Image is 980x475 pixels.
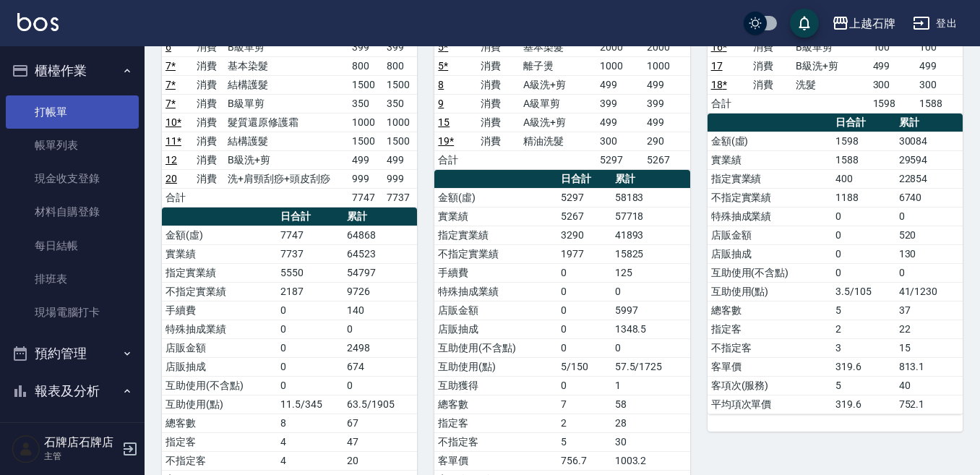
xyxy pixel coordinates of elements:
td: 0 [611,338,690,357]
td: 店販金額 [434,301,557,320]
td: 100 [869,38,916,56]
td: 消費 [749,75,792,94]
td: 0 [557,263,611,282]
td: 499 [383,150,418,169]
td: 399 [596,94,643,113]
td: 消費 [477,38,520,56]
td: 2000 [596,38,643,56]
td: 8 [277,414,343,432]
table: a dense table [708,114,963,414]
td: 2498 [343,338,417,357]
td: 總客數 [162,414,277,432]
a: 12 [166,154,177,166]
td: 999 [348,169,383,188]
td: 2000 [643,38,690,56]
td: 5 [557,432,611,451]
td: B級單剪 [792,38,869,56]
td: 0 [343,376,417,395]
button: 登出 [907,10,963,37]
td: 800 [383,56,418,75]
td: 54797 [343,263,417,282]
td: 特殊抽成業績 [708,207,832,226]
td: 756.7 [557,451,611,470]
td: 結構護髮 [224,132,348,150]
td: 0 [895,207,963,226]
td: 0 [277,320,343,338]
td: 752.1 [895,395,963,414]
td: 1977 [557,244,611,263]
td: 58183 [611,188,690,207]
td: 消費 [477,75,520,94]
td: 1348.5 [611,320,690,338]
td: 不指定客 [162,451,277,470]
td: 350 [348,94,383,113]
td: 1598 [832,132,895,150]
td: 47 [343,432,417,451]
td: 消費 [193,75,224,94]
td: 消費 [193,113,224,132]
th: 累計 [895,114,963,132]
td: 互助使用(點) [434,357,557,376]
th: 日合計 [832,114,895,132]
td: 合計 [162,188,193,207]
td: 3290 [557,226,611,244]
td: 300 [916,75,963,94]
td: 399 [383,38,418,56]
td: 客單價 [434,451,557,470]
h5: 石牌店石牌店 [44,435,118,450]
td: 2 [557,414,611,432]
th: 日合計 [277,207,343,226]
td: 消費 [193,169,224,188]
a: 打帳單 [6,95,139,129]
td: 7 [557,395,611,414]
td: 3.5/105 [832,282,895,301]
td: 精油洗髮 [520,132,596,150]
td: 0 [277,357,343,376]
td: 消費 [477,132,520,150]
td: 5 [832,376,895,395]
td: 0 [832,207,895,226]
td: 店販抽成 [434,320,557,338]
button: 上越石牌 [826,9,901,38]
td: 350 [383,94,418,113]
a: 帳單列表 [6,129,139,162]
td: 客單價 [708,357,832,376]
button: save [790,9,819,38]
td: 5267 [557,207,611,226]
td: 67 [343,414,417,432]
th: 累計 [611,170,690,189]
td: 0 [557,301,611,320]
td: 5267 [643,150,690,169]
td: 不指定實業績 [162,282,277,301]
td: 7747 [348,188,383,207]
td: 1500 [348,75,383,94]
td: 互助使用(點) [708,282,832,301]
td: 40 [895,376,963,395]
td: B級洗+剪 [224,150,348,169]
td: 0 [895,263,963,282]
td: 22 [895,320,963,338]
td: 指定客 [162,432,277,451]
td: 0 [557,338,611,357]
td: 指定實業績 [434,226,557,244]
td: 特殊抽成業績 [434,282,557,301]
td: 消費 [749,56,792,75]
td: 0 [277,376,343,395]
td: 41893 [611,226,690,244]
p: 主管 [44,450,118,463]
td: 消費 [477,94,520,113]
td: 0 [557,320,611,338]
td: 1500 [383,132,418,150]
td: 399 [643,94,690,113]
td: 63.5/1905 [343,395,417,414]
td: B級單剪 [224,94,348,113]
td: 300 [869,75,916,94]
td: 5997 [611,301,690,320]
td: 消費 [193,150,224,169]
div: 上越石牌 [849,14,895,33]
td: 1500 [383,75,418,94]
td: 0 [832,226,895,244]
td: 4 [277,451,343,470]
td: 400 [832,169,895,188]
td: 0 [343,320,417,338]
